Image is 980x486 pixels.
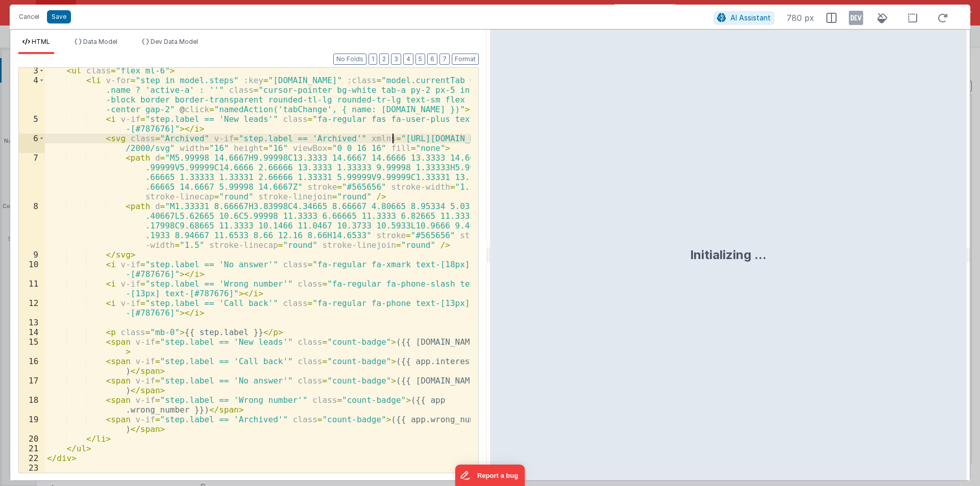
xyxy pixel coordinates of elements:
[19,201,45,250] div: 8
[19,356,45,376] div: 16
[19,376,45,395] div: 17
[403,54,413,65] button: 4
[19,298,45,318] div: 12
[19,75,45,114] div: 4
[455,465,525,486] iframe: Marker.io feedback button
[14,10,44,24] button: Cancel
[690,247,767,263] div: Initializing ...
[787,12,814,24] span: 780 px
[19,134,45,153] div: 6
[19,66,45,75] div: 3
[83,38,117,45] span: Data Model
[19,337,45,356] div: 15
[714,11,774,24] button: AI Assistant
[730,13,771,22] span: AI Assistant
[19,250,45,260] div: 9
[333,54,366,65] button: No Folds
[19,153,45,201] div: 7
[19,395,45,415] div: 18
[19,114,45,134] div: 5
[415,54,425,65] button: 5
[19,453,45,463] div: 22
[19,318,45,327] div: 13
[19,327,45,337] div: 14
[19,260,45,279] div: 10
[32,38,50,45] span: HTML
[19,415,45,434] div: 19
[19,463,45,473] div: 23
[151,38,198,45] span: Dev Data Model
[439,54,450,65] button: 7
[19,444,45,453] div: 21
[47,10,71,23] button: Save
[427,54,437,65] button: 6
[19,279,45,298] div: 11
[452,54,479,65] button: Format
[379,54,389,65] button: 2
[391,54,401,65] button: 3
[369,54,377,65] button: 1
[19,434,45,444] div: 20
